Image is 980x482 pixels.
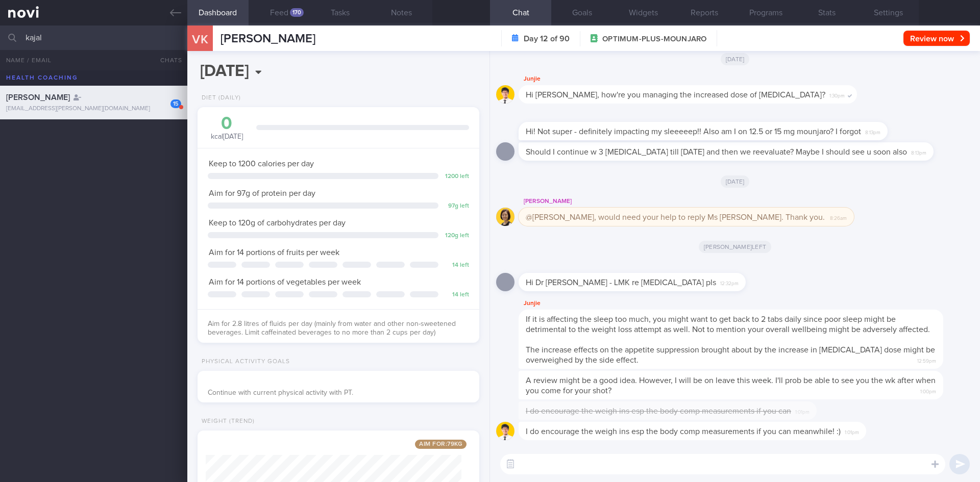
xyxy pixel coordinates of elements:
[444,232,469,240] div: 120 g left
[6,105,181,113] div: [EMAIL_ADDRESS][PERSON_NAME][DOMAIN_NAME]
[6,93,70,102] span: [PERSON_NAME]
[526,128,861,136] span: Hi! Not super - definitely impacting my sleeeeep!! Also am I on 12.5 or 15 mg mounjaro? I forgot
[208,389,353,396] span: Continue with current physical activity with PT.
[829,90,845,99] span: 1:30pm
[209,278,361,286] span: Aim for 14 portions of vegetables per week
[526,148,907,156] span: Should I continue w 3 [MEDICAL_DATA] till [DATE] and then we reevaluate? Maybe I should see u soo...
[198,418,255,425] div: Weight (Trend)
[146,50,187,70] button: Chats
[519,73,888,85] div: Junjie
[526,213,825,221] span: @[PERSON_NAME], would need your help to reply Ms [PERSON_NAME]. Thank you.
[526,346,935,364] span: The increase effects on the appetite suppression brought about by the increase in [MEDICAL_DATA] ...
[209,219,346,227] span: Keep to 120g of carbohydrates per day
[209,189,315,197] span: Aim for 97g of protein per day
[795,406,810,416] span: 1:01pm
[198,358,290,366] div: Physical Activity Goals
[830,212,847,222] span: 8:26am
[444,173,469,181] div: 1200 left
[208,115,246,142] div: kcal [DATE]
[208,320,456,337] span: Aim for 2.8 litres of fluids per day (mainly from water and other non-sweetened beverages. Limit ...
[526,407,791,415] span: I do encourage the weigh ins esp the body comp measurements if you can
[519,297,974,310] div: Junjie
[198,94,241,102] div: Diet (Daily)
[444,202,469,210] div: 97 g left
[208,115,246,133] div: 0
[865,126,880,136] span: 8:13pm
[526,427,841,436] span: I do encourage the weigh ins esp the body comp measurements if you can meanwhile! :)
[209,248,339,257] span: Aim for 14 portions of fruits per week
[526,91,825,99] span: Hi [PERSON_NAME], how're you managing the increased dose of [MEDICAL_DATA]?
[903,31,970,46] button: Review now
[526,315,930,334] span: If it is affecting the sleep too much, you might want to get back to 2 tabs daily since poor slee...
[911,147,926,157] span: 8:13pm
[444,262,469,269] div: 14 left
[524,34,570,44] strong: Day 12 of 90
[170,99,181,108] div: 15
[415,440,467,449] span: Aim for: 79 kg
[519,195,885,208] div: [PERSON_NAME]
[920,386,936,395] span: 1:00pm
[444,291,469,299] div: 14 left
[602,34,706,44] span: OPTIMUM-PLUS-MOUNJARO
[526,278,716,287] span: Hi Dr [PERSON_NAME] - LMK re [MEDICAL_DATA] pls
[845,426,859,436] span: 1:01pm
[220,33,315,45] span: [PERSON_NAME]
[209,160,314,168] span: Keep to 1200 calories per day
[721,175,750,188] span: [DATE]
[699,241,771,253] span: [PERSON_NAME] left
[526,376,936,395] span: A review might be a good idea. However, I will be on leave this week. I'll prob be able to see yo...
[721,53,750,65] span: [DATE]
[917,355,936,365] span: 12:59pm
[181,19,219,59] div: VK
[720,277,739,287] span: 12:32pm
[290,8,304,17] div: 170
